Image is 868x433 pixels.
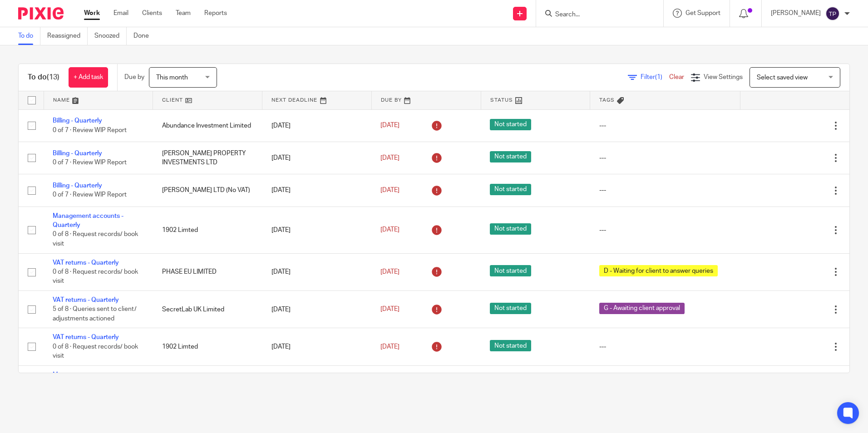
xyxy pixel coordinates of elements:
td: [DATE] [262,207,372,253]
span: Filter [641,74,669,80]
span: Select saved view [757,74,808,81]
span: [DATE] [380,306,399,313]
span: Not started [490,119,531,130]
td: 1902 Limted [153,207,262,253]
span: [DATE] [380,344,399,350]
span: Get Support [686,10,720,16]
p: [PERSON_NAME] [771,9,821,18]
span: View Settings [704,74,743,80]
span: Not started [490,184,531,195]
div: --- [599,121,731,130]
span: 5 of 8 · Queries sent to client/ adjustments actioned [53,306,137,322]
div: --- [599,153,731,162]
a: Snoozed [94,27,127,45]
td: [DATE] [262,365,372,412]
td: [DATE] [262,109,372,142]
span: This month [156,74,188,81]
a: VAT returns - Quarterly [53,334,119,340]
span: 0 of 8 · Request records/ book visit [53,231,138,247]
a: + Add task [69,67,108,88]
a: Work [84,9,100,18]
a: Reassigned [47,27,88,45]
td: [DATE] [262,291,372,328]
span: [DATE] [380,269,399,275]
a: Clients [142,9,162,18]
span: Not started [490,265,531,276]
span: (13) [47,74,59,81]
input: Search [554,11,636,19]
span: Not started [490,223,531,235]
a: VAT returns - Quarterly [53,260,119,266]
div: --- [599,186,731,195]
a: Management accounts - Monthly [53,372,123,387]
td: [DATE] [262,253,372,290]
span: G - Awaiting client approval [599,303,685,314]
td: 1902 Limted [153,328,262,365]
p: Due by [124,73,144,82]
a: Clear [669,74,684,80]
span: [DATE] [380,155,399,161]
img: svg%3E [825,6,840,21]
span: Not started [490,151,531,162]
td: Abundance Investment Limited [153,109,262,142]
span: [DATE] [380,226,399,233]
a: To do [18,27,40,45]
td: [DATE] [262,142,372,174]
span: 0 of 8 · Request records/ book visit [53,344,138,359]
h1: To do [28,73,59,82]
a: Billing - Quarterly [53,118,102,124]
span: 0 of 7 · Review WIP Report [53,192,127,198]
td: [DATE] [262,174,372,207]
span: [DATE] [380,187,399,193]
a: Billing - Quarterly [53,150,102,157]
a: VAT returns - Quarterly [53,297,119,303]
span: [DATE] [380,123,399,129]
span: 0 of 8 · Request records/ book visit [53,269,138,285]
div: --- [599,226,731,235]
td: PHASE EU LIMITED [153,253,262,290]
span: 0 of 7 · Review WIP Report [53,127,127,133]
a: Done [133,27,156,45]
div: --- [599,342,731,351]
td: Reltio UK Limited [153,365,262,412]
td: [PERSON_NAME] PROPERTY INVESTMENTS LTD [153,142,262,174]
span: Tags [599,98,615,103]
span: 0 of 7 · Review WIP Report [53,159,127,166]
span: (1) [655,74,662,80]
span: Not started [490,303,531,314]
a: Billing - Quarterly [53,182,102,189]
td: [PERSON_NAME] LTD (No VAT) [153,174,262,207]
a: Email [113,9,128,18]
a: Reports [204,9,227,18]
img: Pixie [18,7,64,20]
a: Team [176,9,191,18]
td: SecretLab UK Limited [153,291,262,328]
span: Not started [490,340,531,351]
a: Management accounts - Quarterly [53,213,123,228]
td: [DATE] [262,328,372,365]
span: D - Waiting for client to answer queries [599,265,718,276]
